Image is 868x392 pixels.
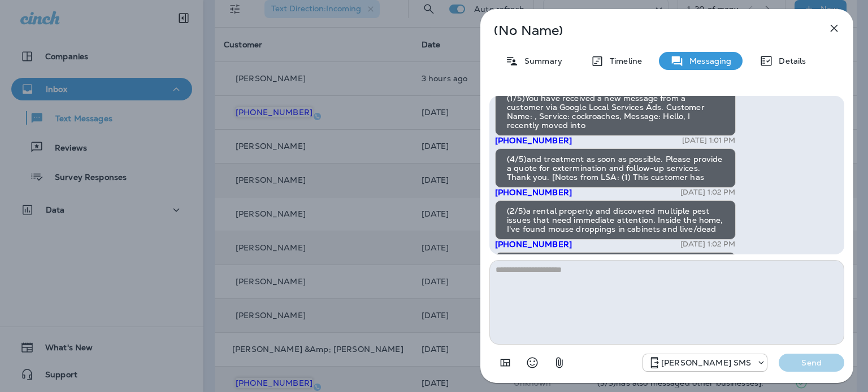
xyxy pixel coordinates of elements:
[604,56,642,65] p: Timeline
[643,356,767,369] div: +1 (757) 760-3335
[494,26,802,35] p: (No Name)
[519,56,562,65] p: Summary
[495,87,736,136] div: (1/5)You have received a new message from a customer via Google Local Services Ads. Customer Name...
[684,56,731,65] p: Messaging
[773,56,806,65] p: Details
[495,187,572,197] span: [PHONE_NUMBER]
[521,351,544,374] button: Select an emoji
[494,351,517,374] button: Add in a premade template
[495,135,572,146] span: [PHONE_NUMBER]
[495,239,572,249] span: [PHONE_NUMBER]
[680,188,736,197] p: [DATE] 1:02 PM
[495,252,736,283] div: (5/5)requested a quote (2) This customer has also messaged other businesses].
[495,148,736,188] div: (4/5)and treatment as soon as possible. Please provide a quote for extermination and follow-up se...
[682,136,736,145] p: [DATE] 1:01 PM
[661,358,751,367] p: [PERSON_NAME] SMS
[495,200,736,240] div: (2/5)a rental property and discovered multiple pest issues that need immediate attention. Inside ...
[680,240,736,249] p: [DATE] 1:02 PM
